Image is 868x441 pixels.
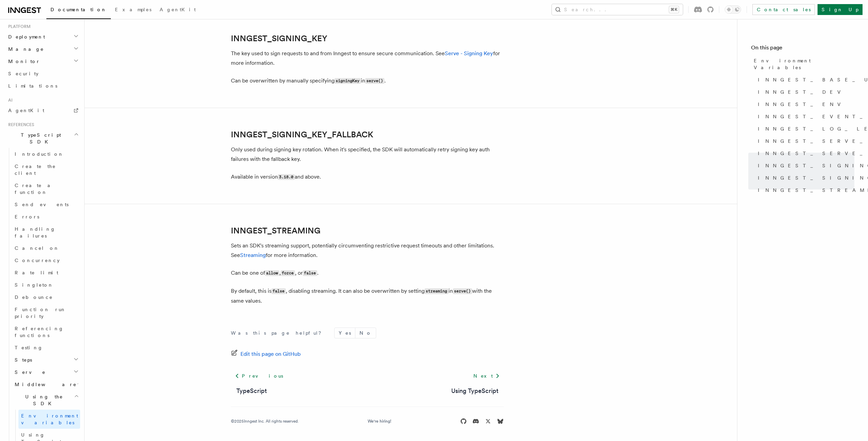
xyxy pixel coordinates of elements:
code: false [303,270,317,276]
a: AgentKit [156,2,200,18]
a: Sign Up [818,4,863,15]
a: INNGEST_BASE_URL [755,74,854,86]
span: Errors [15,214,39,219]
a: Serve - Signing Key [445,50,493,57]
a: Security [5,67,80,80]
a: TypeScript [236,386,267,396]
a: INNGEST_SIGNING_KEY [755,159,854,172]
span: AgentKit [160,7,196,12]
a: Cancel on [12,242,80,254]
a: Singleton [12,279,80,291]
code: allow [265,270,279,276]
button: Monitor [5,55,80,67]
span: Middleware [12,381,77,388]
span: Edit this page on GitHub [240,349,301,359]
button: TypeScript SDK [5,129,80,148]
span: Debounce [15,294,53,300]
span: Send events [15,202,69,207]
button: Steps [12,354,80,366]
span: Referencing functions [15,326,64,338]
a: Handling failures [12,223,80,242]
a: Edit this page on GitHub [231,349,301,359]
span: Deployment [5,33,45,40]
a: AgentKit [5,104,80,117]
span: References [5,122,34,127]
span: Environment Variables [754,57,854,71]
span: TypeScript SDK [5,132,74,145]
span: Singleton [15,282,54,288]
span: Monitor [5,58,40,65]
span: Introduction [15,151,64,157]
code: signingKey [335,78,361,84]
span: Cancel on [15,245,59,251]
span: Platform [5,24,31,29]
a: INNGEST_SERVE_HOST [755,135,854,147]
span: Documentation [50,7,107,12]
span: AgentKit [8,108,44,113]
code: serve() [365,78,384,84]
a: INNGEST_STREAMING [755,184,854,196]
p: Only used during signing key rotation. When it's specified, the SDK will automatically retry sign... [231,145,504,164]
a: Create a function [12,179,80,198]
a: Testing [12,341,80,354]
a: Streaming [240,252,266,258]
button: Deployment [5,31,80,43]
a: INNGEST_SERVE_PATH [755,147,854,159]
a: INNGEST_LOG_LEVEL [755,123,854,135]
a: Errors [12,211,80,223]
button: Yes [335,328,355,338]
span: Using the SDK [12,393,74,407]
span: Examples [115,7,151,12]
span: Rate limit [15,270,58,275]
p: Sets an SDK's streaming support, potentially circumventing restrictive request timeouts and other... [231,241,504,260]
span: Steps [12,356,32,363]
button: Search...⌘K [552,4,683,15]
h4: On this page [751,44,854,55]
a: Documentation [46,2,111,19]
span: Testing [15,345,43,350]
a: INNGEST_SIGNING_KEY [231,34,327,43]
span: INNGEST_ENV [758,101,845,108]
a: Contact sales [752,4,815,15]
a: Function run priority [12,303,80,322]
a: Limitations [5,80,80,92]
p: Was this page helpful? [231,330,326,336]
a: Next [469,370,504,382]
code: serve() [453,288,472,294]
button: No [355,328,376,338]
button: Using the SDK [12,391,80,410]
span: Handling failures [15,226,56,239]
a: Introduction [12,148,80,160]
button: Toggle dark mode [725,5,741,14]
a: Environment Variables [751,55,854,74]
a: Environment variables [18,410,80,429]
a: Previous [231,370,287,382]
button: Middleware [12,378,80,391]
code: false [271,288,286,294]
span: Manage [5,46,44,52]
kbd: ⌘K [669,6,679,13]
a: Examples [111,2,156,18]
code: 3.18.0 [278,174,295,180]
a: INNGEST_ENV [755,98,854,110]
a: Concurrency [12,254,80,267]
span: Function run priority [15,307,66,319]
span: INNGEST_DEV [758,89,845,95]
a: INNGEST_SIGNING_KEY_FALLBACK [231,130,373,139]
span: Serve [12,369,46,376]
code: force [281,270,295,276]
span: Environment variables [21,413,78,425]
span: Concurrency [15,258,60,263]
span: Create a function [15,183,55,195]
div: © 2025 Inngest Inc. All rights reserved. [231,419,299,424]
a: INNGEST_SIGNING_KEY_FALLBACK [755,172,854,184]
p: By default, this is , disabling streaming. It can also be overwritten by setting in with the same... [231,286,504,306]
a: Debounce [12,291,80,303]
span: Security [8,71,39,76]
a: INNGEST_EVENT_KEY [755,110,854,123]
a: INNGEST_DEV [755,86,854,98]
span: Create the client [15,164,56,176]
p: Can be overwritten by manually specifying in . [231,76,504,86]
code: streaming [425,288,448,294]
button: Manage [5,43,80,55]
